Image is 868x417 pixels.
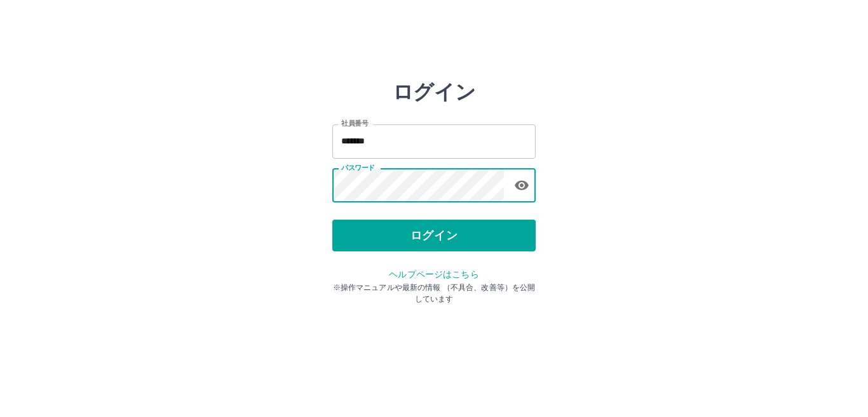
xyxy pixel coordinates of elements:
[341,163,375,173] label: パスワード
[332,282,536,305] p: ※操作マニュアルや最新の情報 （不具合、改善等）を公開しています
[389,269,478,279] a: ヘルプページはこちら
[332,220,536,251] button: ログイン
[393,80,476,104] h2: ログイン
[341,119,368,128] label: 社員番号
